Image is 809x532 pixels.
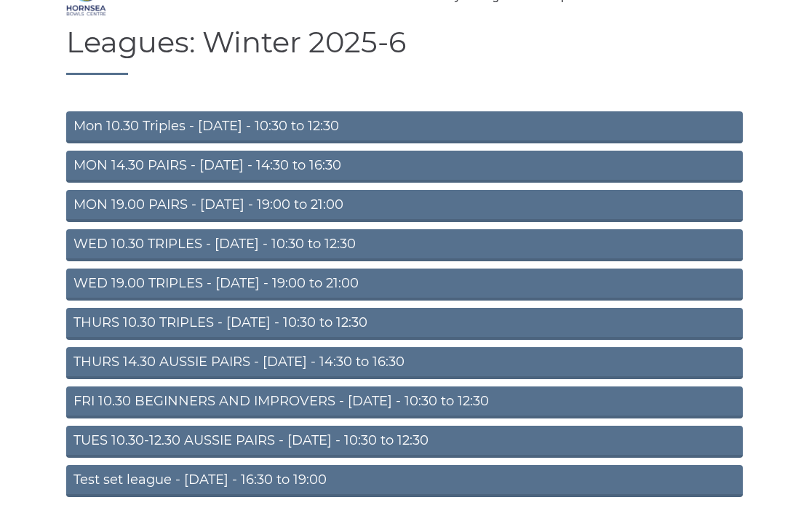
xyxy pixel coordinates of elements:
[66,426,743,458] a: TUES 10.30-12.30 AUSSIE PAIRS - [DATE] - 10:30 to 12:30
[66,347,743,379] a: THURS 14.30 AUSSIE PAIRS - [DATE] - 14:30 to 16:30
[66,111,743,143] a: Mon 10.30 Triples - [DATE] - 10:30 to 12:30
[66,465,743,497] a: Test set league - [DATE] - 16:30 to 19:00
[66,26,743,75] h1: Leagues: Winter 2025-6
[66,308,743,340] a: THURS 10.30 TRIPLES - [DATE] - 10:30 to 12:30
[66,386,743,418] a: FRI 10.30 BEGINNERS AND IMPROVERS - [DATE] - 10:30 to 12:30
[66,151,743,183] a: MON 14.30 PAIRS - [DATE] - 14:30 to 16:30
[66,269,743,301] a: WED 19.00 TRIPLES - [DATE] - 19:00 to 21:00
[66,229,743,261] a: WED 10.30 TRIPLES - [DATE] - 10:30 to 12:30
[66,190,743,222] a: MON 19.00 PAIRS - [DATE] - 19:00 to 21:00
